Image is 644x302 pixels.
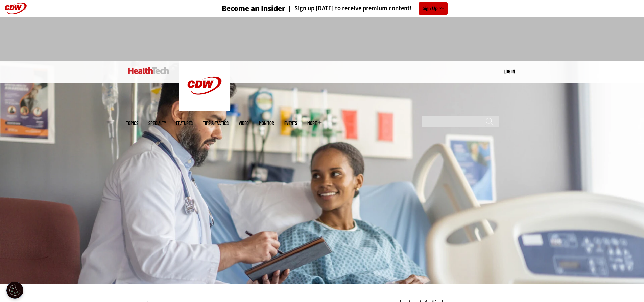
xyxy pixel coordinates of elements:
img: Home [128,67,169,74]
a: Features [176,121,193,126]
h3: Become an Insider [222,5,285,12]
a: Sign Up [419,2,448,15]
button: Open Preferences [6,282,23,299]
a: Video [239,121,249,126]
div: User menu [504,68,515,75]
a: Become an Insider [196,5,285,12]
span: More [307,121,321,126]
iframe: advertisement [199,24,445,54]
span: Specialty [148,121,166,126]
a: Tips & Tactics [203,121,229,126]
span: Topics [126,121,138,126]
img: Home [179,61,230,111]
a: Sign up [DATE] to receive premium content! [285,5,412,12]
a: Events [284,121,297,126]
div: Cookie Settings [6,282,23,299]
a: Log in [504,68,515,74]
a: MonITor [259,121,274,126]
a: CDW [179,105,230,112]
